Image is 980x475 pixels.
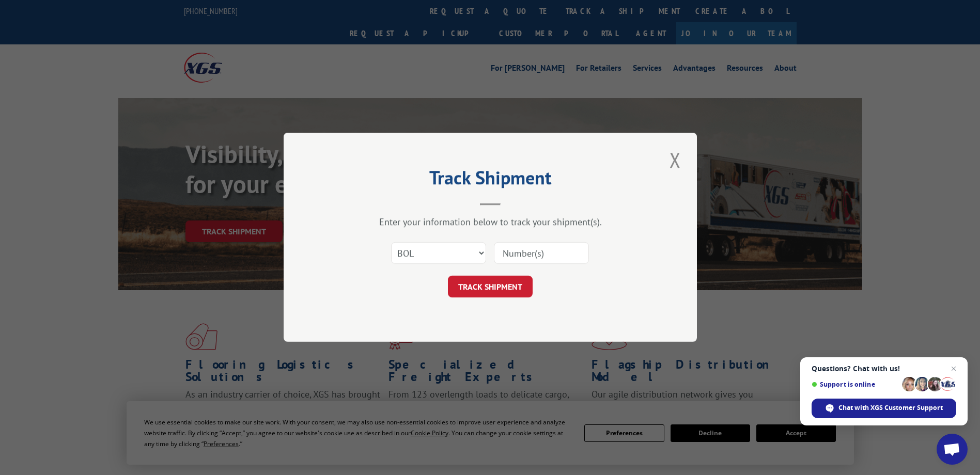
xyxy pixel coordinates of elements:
[666,146,684,174] button: Close modal
[494,243,589,264] input: Number(s)
[838,403,943,413] span: Chat with XGS Customer Support
[448,276,533,298] button: TRACK SHIPMENT
[812,399,956,418] span: Chat with XGS Customer Support
[335,170,645,190] h2: Track Shipment
[335,216,645,228] div: Enter your information below to track your shipment(s).
[937,434,968,465] a: Open chat
[812,381,898,388] span: Support is online
[812,365,956,373] span: Questions? Chat with us!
